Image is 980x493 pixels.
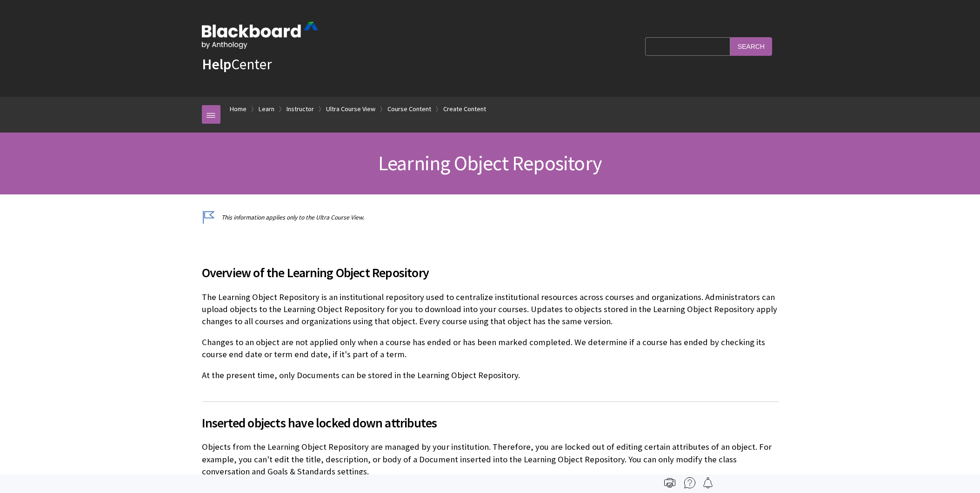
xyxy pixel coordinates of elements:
[202,55,272,73] a: HelpCenter
[443,103,486,115] a: Create Content
[259,103,274,115] a: Learn
[326,103,375,115] a: Ultra Course View
[202,291,779,328] p: The Learning Object Repository is an institutional repository used to centralize institutional re...
[702,477,713,488] img: Follow this page
[287,103,314,115] a: Instructor
[202,413,779,433] span: Inserted objects have locked down attributes
[684,477,695,488] img: More help
[387,103,431,115] a: Course Content
[378,150,602,176] span: Learning Object Repository
[202,369,779,381] p: At the present time, only Documents can be stored in the Learning Object Repository.
[202,55,231,73] strong: Help
[664,477,675,488] img: Print
[202,336,779,360] p: Changes to an object are not applied only when a course has ended or has been marked completed. W...
[202,213,779,222] p: This information applies only to the Ultra Course View.
[230,103,247,115] a: Home
[202,22,318,49] img: Blackboard by Anthology
[202,263,779,282] span: Overview of the Learning Object Repository
[730,37,772,55] input: Search
[202,441,779,478] p: Objects from the Learning Object Repository are managed by your institution. Therefore, you are l...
